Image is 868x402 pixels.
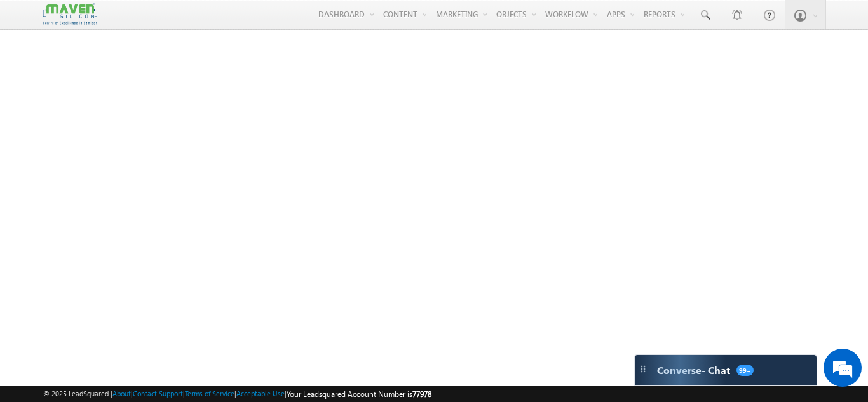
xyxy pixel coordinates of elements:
span: © 2025 LeadSquared | | | | | [43,388,431,400]
a: Terms of Service [185,389,234,398]
span: Your Leadsquared Account Number is [287,389,431,399]
img: carter-drag [638,364,648,374]
a: Contact Support [133,389,183,398]
img: Custom Logo [43,3,97,25]
span: 77978 [412,389,431,399]
a: About [112,389,131,398]
span: Converse - Chat [657,365,730,376]
a: Acceptable Use [236,389,285,398]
